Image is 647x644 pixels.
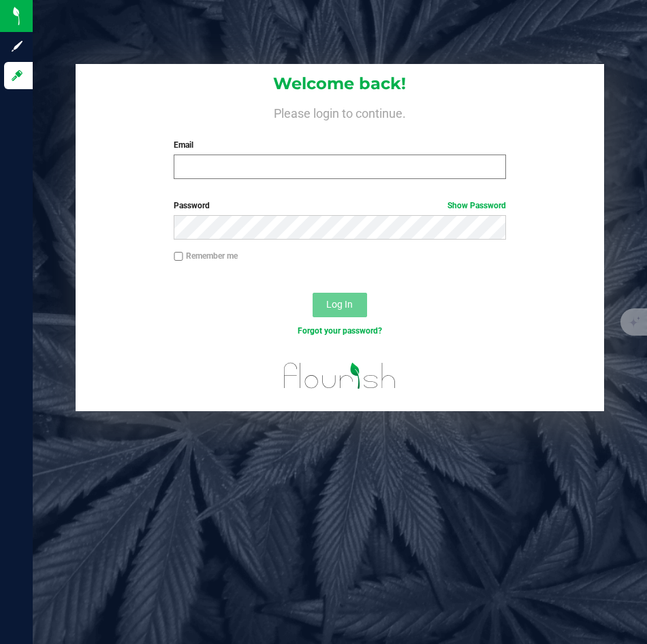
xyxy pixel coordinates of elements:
label: Email [174,139,506,151]
input: Remember me [174,252,183,261]
label: Remember me [174,250,238,262]
a: Forgot your password? [298,326,382,336]
a: Show Password [447,201,506,210]
h4: Please login to continue. [76,103,605,120]
img: flourish_logo.svg [274,351,406,400]
span: Password [174,201,210,210]
button: Log In [313,293,367,317]
h1: Welcome back! [76,75,605,93]
inline-svg: Sign up [10,39,24,53]
inline-svg: Log in [10,69,24,82]
span: Log In [326,299,353,310]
